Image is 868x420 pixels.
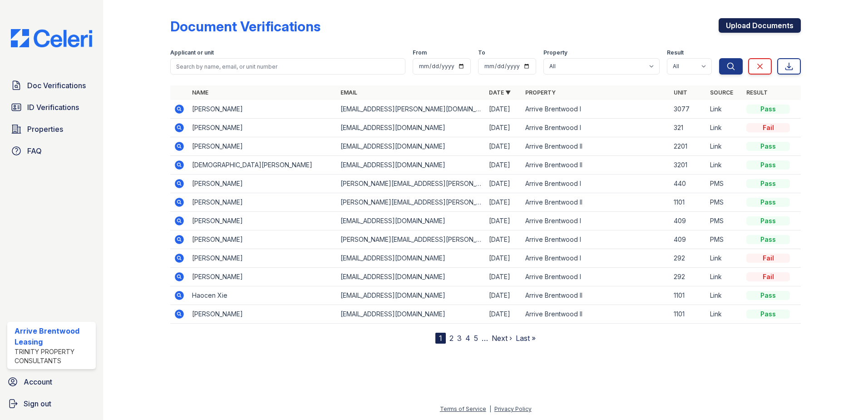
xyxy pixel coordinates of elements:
a: ID Verifications [7,98,96,116]
span: Doc Verifications [27,80,86,91]
span: Properties [27,124,63,135]
td: Arrive Brentwood I [522,230,670,249]
a: Properties [7,120,96,138]
a: Account [4,373,99,391]
a: Unit [674,89,687,96]
div: Pass [746,179,790,188]
div: Trinity Property Consultants [15,347,92,365]
td: [DATE] [485,100,522,119]
span: Account [24,376,52,387]
td: [DATE] [485,305,522,324]
td: 409 [670,230,706,249]
td: Link [706,119,743,137]
td: Haocen Xie [188,286,337,305]
td: [PERSON_NAME] [188,230,337,249]
td: Link [706,100,743,119]
td: [DATE] [485,249,522,268]
span: … [482,333,488,344]
a: Result [746,89,768,96]
td: [DATE] [485,137,522,156]
a: Source [710,89,733,96]
div: Document Verifications [170,18,321,35]
td: [PERSON_NAME] [188,249,337,268]
td: PMS [706,193,743,212]
div: Pass [746,160,790,170]
td: [PERSON_NAME][EMAIL_ADDRESS][PERSON_NAME][DOMAIN_NAME] [337,175,485,193]
td: Link [706,305,743,324]
td: [EMAIL_ADDRESS][DOMAIN_NAME] [337,268,485,286]
td: Link [706,156,743,175]
a: Terms of Service [440,405,486,412]
td: [DATE] [485,119,522,137]
img: CE_Logo_Blue-a8612792a0a2168367f1c8372b55b34899dd931a85d93a1a3d3e32e68fde9ad4.png [4,29,99,47]
a: 3 [457,334,462,343]
td: Arrive Brentwood I [522,175,670,193]
td: Arrive Brentwood II [522,193,670,212]
span: FAQ [27,145,42,156]
label: Applicant or unit [170,49,214,56]
td: Arrive Brentwood II [522,137,670,156]
td: PMS [706,212,743,230]
td: [EMAIL_ADDRESS][DOMAIN_NAME] [337,305,485,324]
td: 409 [670,212,706,230]
td: Link [706,286,743,305]
td: [EMAIL_ADDRESS][DOMAIN_NAME] [337,212,485,230]
a: Sign out [4,395,99,413]
div: 1 [435,333,446,344]
a: 4 [465,334,470,343]
a: 2 [449,334,454,343]
label: To [478,49,485,56]
td: Link [706,268,743,286]
a: Next › [492,334,512,343]
td: [DEMOGRAPHIC_DATA][PERSON_NAME] [188,156,337,175]
td: [EMAIL_ADDRESS][DOMAIN_NAME] [337,156,485,175]
td: [EMAIL_ADDRESS][DOMAIN_NAME] [337,286,485,305]
td: [DATE] [485,268,522,286]
td: 1101 [670,193,706,212]
td: [PERSON_NAME] [188,193,337,212]
td: Arrive Brentwood II [522,156,670,175]
a: FAQ [7,142,96,160]
div: Fail [746,272,790,281]
input: Search by name, email, or unit number [170,58,405,75]
td: [DATE] [485,156,522,175]
td: 321 [670,119,706,137]
td: [DATE] [485,230,522,249]
div: Pass [746,105,790,114]
td: 292 [670,249,706,268]
td: 1101 [670,305,706,324]
td: [PERSON_NAME] [188,175,337,193]
td: Arrive Brentwood I [522,119,670,137]
td: PMS [706,175,743,193]
a: Date ▼ [489,89,511,96]
td: Arrive Brentwood I [522,268,670,286]
label: Property [543,49,567,56]
div: Pass [746,142,790,151]
div: Pass [746,291,790,300]
td: Arrive Brentwood I [522,212,670,230]
div: Pass [746,216,790,225]
a: Email [340,89,357,96]
td: [EMAIL_ADDRESS][DOMAIN_NAME] [337,119,485,137]
td: Arrive Brentwood II [522,286,670,305]
td: [PERSON_NAME] [188,212,337,230]
td: [DATE] [485,212,522,230]
td: [EMAIL_ADDRESS][DOMAIN_NAME] [337,249,485,268]
td: [PERSON_NAME] [188,268,337,286]
a: Last » [516,334,536,343]
td: Arrive Brentwood I [522,100,670,119]
td: [PERSON_NAME] [188,305,337,324]
td: 440 [670,175,706,193]
td: [DATE] [485,175,522,193]
div: Pass [746,198,790,207]
label: Result [667,49,684,56]
td: 292 [670,268,706,286]
span: ID Verifications [27,102,79,113]
td: [PERSON_NAME][EMAIL_ADDRESS][PERSON_NAME][PERSON_NAME][DOMAIN_NAME] [337,230,485,249]
td: [PERSON_NAME] [188,119,337,137]
div: Pass [746,310,790,319]
td: [EMAIL_ADDRESS][PERSON_NAME][DOMAIN_NAME] [337,100,485,119]
td: Link [706,137,743,156]
div: Fail [746,254,790,263]
div: Fail [746,123,790,132]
